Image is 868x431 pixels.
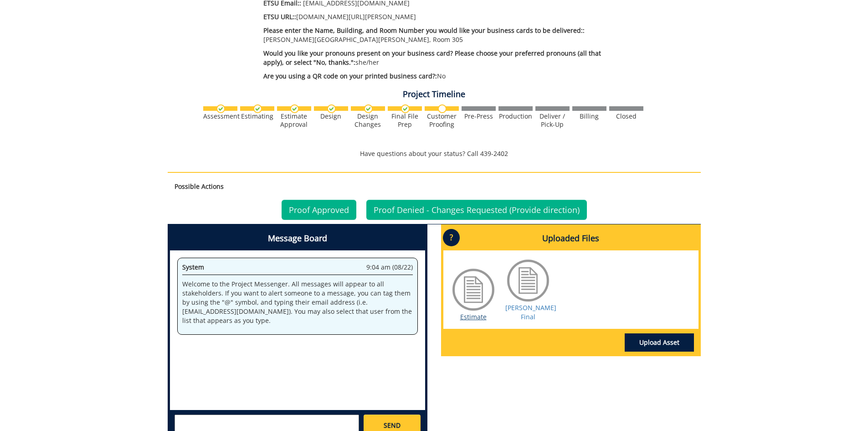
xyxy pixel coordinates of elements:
[438,104,447,113] img: no
[401,104,410,113] img: checkmark
[609,112,643,120] div: Closed
[263,49,620,67] p: she/her
[425,112,459,129] div: Customer Proofing
[182,263,204,271] span: System
[388,112,422,129] div: Final File Prep
[443,229,460,246] p: ?
[572,112,606,120] div: Billing
[498,112,533,120] div: Production
[168,149,701,158] p: Have questions about your status? Call 439-2402
[253,104,262,113] img: checkmark
[277,112,311,129] div: Estimate Approval
[175,182,224,191] strong: Possible Actions
[263,26,585,35] span: Please enter the Name, Building, and Room Number you would like your business cards to be deliver...
[366,200,587,220] a: Proof Denied - Changes Requested (Provide direction)
[535,112,570,129] div: Deliver / Pick-Up
[263,12,296,21] span: ETSU URL::
[314,112,348,120] div: Design
[366,263,413,272] span: 9:04 am (08/22)
[462,112,496,120] div: Pre-Press
[170,227,425,250] h4: Message Board
[263,72,437,80] span: Are you using a QR code on your printed business card?:
[182,280,413,325] p: Welcome to the Project Messenger. All messages will appear to all stakeholders. If you want to al...
[460,312,487,321] a: Estimate
[216,104,225,113] img: checkmark
[443,227,699,250] h4: Uploaded Files
[168,90,701,99] h4: Project Timeline
[263,49,601,67] span: Would you like your pronouns present on your business card? Please choose your preferred pronouns...
[327,104,336,113] img: checkmark
[290,104,299,113] img: checkmark
[203,112,237,120] div: Assessment
[351,112,385,129] div: Design Changes
[384,421,401,430] span: SEND
[505,303,556,321] a: [PERSON_NAME] Final
[263,26,620,44] p: [PERSON_NAME][GEOGRAPHIC_DATA][PERSON_NAME], Room 305
[625,333,694,352] a: Upload Asset
[282,200,356,220] a: Proof Approved
[240,112,274,120] div: Estimating
[263,12,620,21] p: [DOMAIN_NAME][URL][PERSON_NAME]
[364,104,373,113] img: checkmark
[263,72,620,81] p: No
